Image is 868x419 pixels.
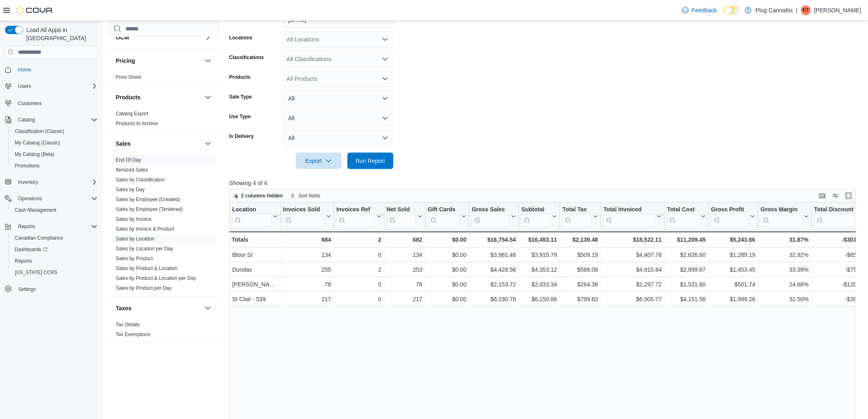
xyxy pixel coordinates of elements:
div: $6,190.78 [472,294,516,304]
div: Net Sold [386,206,416,214]
button: Sales [116,140,201,148]
div: $2,139.48 [562,235,598,245]
a: Home [15,65,34,75]
button: Total Invoiced [603,206,662,227]
div: $1,453.45 [711,265,755,275]
a: Sales by Product & Location per Day [116,275,196,281]
button: Products [203,92,213,102]
h3: OCM [116,33,129,41]
div: Net Sold [386,206,416,227]
div: 32.50% [761,294,809,304]
div: Gross Sales [472,206,509,214]
button: Reports [2,221,101,232]
a: Tax Details [116,322,140,327]
div: $4,151.58 [667,294,706,304]
label: Classifications [229,54,264,61]
span: Price Sheet [116,74,141,80]
button: Settings [2,283,101,295]
span: Canadian Compliance [11,233,98,243]
span: My Catalog (Beta) [15,151,55,158]
div: [PERSON_NAME] [232,279,278,289]
div: $2,899.67 [667,265,706,275]
span: Inventory [15,177,98,187]
div: 255 [283,265,331,275]
div: Sales [109,155,219,296]
div: 2 [336,265,381,275]
button: Enter fullscreen [844,191,854,201]
button: Total Discount [814,206,865,227]
button: Home [2,64,101,76]
div: Dundas [232,265,278,275]
button: [US_STATE] CCRS [8,267,101,278]
input: Dark Mode [724,6,741,15]
div: 682 [386,235,422,245]
label: Use Type [229,113,251,120]
span: Sales by Product & Location [116,265,178,272]
div: Total Discount [814,206,858,227]
div: Location [232,206,271,214]
a: Products to Archive [116,121,158,126]
a: Classification (Classic) [11,126,68,136]
div: Totals [232,235,278,245]
a: Sales by Location per Day [116,246,173,252]
div: 33.39% [761,265,809,275]
button: Catalog [2,114,101,126]
a: Customers [15,98,45,108]
div: 24.68% [761,279,809,289]
p: | [796,5,798,15]
button: Users [15,81,34,91]
button: Cash Management [8,204,101,216]
div: 134 [386,250,422,260]
h3: Products [116,93,141,101]
button: Canadian Compliance [8,232,101,244]
div: $566.08 [562,265,598,275]
a: Sales by Invoice [116,216,151,222]
a: Dashboards [8,244,101,255]
span: Canadian Compliance [15,235,63,241]
div: $3,915.79 [521,250,557,260]
span: Dashboards [11,245,98,254]
button: Net Sold [386,206,422,227]
nav: Complex example [5,60,98,316]
span: Settings [15,284,98,294]
a: Itemized Sales [116,167,148,173]
div: $2,033.34 [521,279,557,289]
span: Sales by Product & Location per Day [116,275,196,282]
div: $799.83 [562,294,598,304]
span: Sales by Classification [116,176,165,183]
div: 0 [336,279,381,289]
button: Pricing [203,56,213,66]
span: Home [15,64,98,75]
span: Reports [15,258,32,264]
div: $1,531.60 [667,279,706,289]
div: $16,754.54 [472,235,516,245]
a: Sales by Location [116,236,155,242]
div: Invoices Ref [336,206,375,214]
span: Promotions [15,163,40,169]
span: Sales by Employee (Created) [116,196,180,203]
a: Sales by Product per Day [116,285,171,291]
div: -$75.44 [814,265,865,275]
span: Feedback [692,6,717,14]
button: Gross Sales [472,206,516,227]
div: $0.00 [427,294,466,304]
div: $4,353.12 [521,265,557,275]
span: Sales by Location per Day [116,245,173,252]
span: Sales by Invoice & Product [116,226,174,232]
a: Sales by Employee (Created) [116,197,180,202]
span: Reports [15,222,98,231]
div: 78 [283,279,331,289]
span: Sales by Employee (Tendered) [116,206,183,213]
div: 134 [283,250,331,260]
span: Classification (Classic) [15,128,64,135]
button: My Catalog (Classic) [8,137,101,149]
div: $16,453.11 [521,235,557,245]
button: Operations [15,194,46,204]
a: Sales by Invoice & Product [116,226,174,232]
span: Customers [15,98,98,108]
button: Gross Margin [761,206,809,227]
img: Cova [16,6,53,14]
div: 684 [283,235,331,245]
div: Products [109,109,219,132]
